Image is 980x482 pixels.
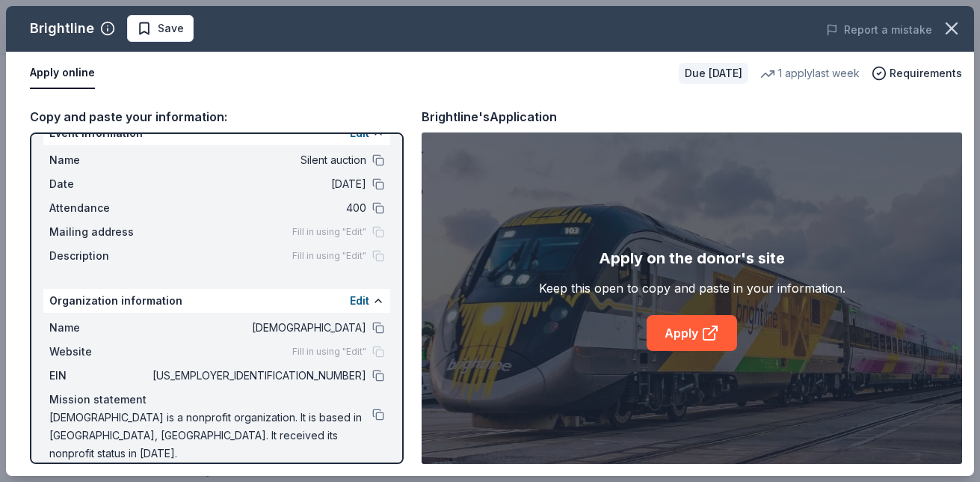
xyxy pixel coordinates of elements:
span: Save [158,19,184,37]
div: Event information [43,121,390,145]
span: Fill in using "Edit" [292,346,366,358]
div: Apply on the donor's site [599,246,785,270]
span: [DATE] [150,175,366,193]
button: Save [127,15,194,42]
div: Mission statement [49,391,384,409]
span: Attendance [49,199,150,217]
span: Description [49,247,150,265]
span: [DEMOGRAPHIC_DATA] [150,319,366,337]
div: Brightline's Application [422,107,557,126]
a: Apply [647,315,737,351]
button: Report a mistake [826,21,932,39]
div: Organization information [43,289,390,313]
span: Name [49,151,150,169]
span: Requirements [890,64,962,82]
div: 1 apply last week [760,64,860,82]
span: Name [49,319,150,337]
span: Website [49,343,150,361]
span: EIN [49,367,150,385]
div: Due [DATE] [679,63,748,84]
div: Copy and paste your information: [30,107,404,126]
span: Mailing address [49,223,150,241]
span: [US_EMPLOYER_IDENTIFICATION_NUMBER] [150,367,366,385]
span: 400 [150,199,366,217]
button: Apply online [30,58,95,89]
span: Fill in using "Edit" [292,250,366,262]
button: Edit [350,292,369,310]
span: Silent auction [150,151,366,169]
button: Requirements [872,64,962,82]
span: [DEMOGRAPHIC_DATA] is a nonprofit organization. It is based in [GEOGRAPHIC_DATA], [GEOGRAPHIC_DAT... [49,409,372,463]
div: Brightline [30,16,94,40]
span: Date [49,175,150,193]
div: Keep this open to copy and paste in your information. [539,279,845,297]
span: Fill in using "Edit" [292,226,366,238]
